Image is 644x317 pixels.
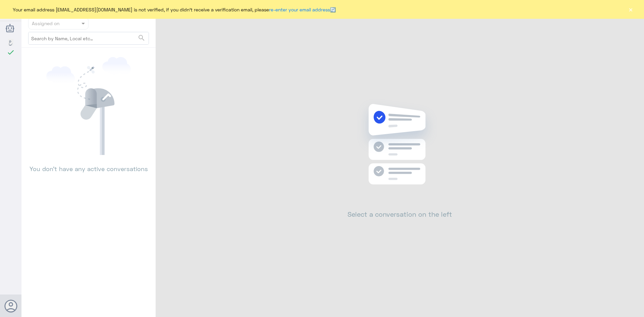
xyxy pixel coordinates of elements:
button: × [627,6,634,13]
h2: Select a conversation on the left [347,210,452,218]
span: search [138,34,146,42]
button: search [138,33,146,44]
input: Search by Name, Local etc… [29,32,149,44]
i: check [7,48,15,56]
span: Your email address [EMAIL_ADDRESS][DOMAIN_NAME] is not verified, if you didn't receive a verifica... [13,6,336,13]
a: re-enter your email address [269,7,330,12]
button: Avatar [4,300,17,312]
p: You don’t have any active conversations [28,155,149,173]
